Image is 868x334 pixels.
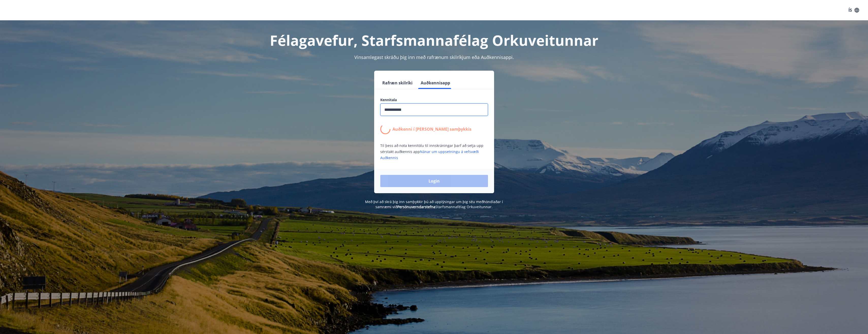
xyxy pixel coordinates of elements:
[846,6,862,15] button: ÍS
[365,199,503,209] span: Með því að skrá þig inn samþykkir þú að upplýsingar um þig séu meðhöndlaðar í samræmi við Starfsm...
[392,126,471,132] p: Auðkenni í [PERSON_NAME] samþykkis
[257,31,611,50] h1: Félagavefur, Starfsmannafélag Orkuveitunnar
[380,143,483,160] span: Til þess að nota kennitölu til innskráningar þarf að setja upp sérstakt auðkennis app
[419,77,452,89] button: Auðkennisapp
[397,204,435,209] a: Persónuverndarstefna
[380,149,479,160] a: Nánar um uppsetningu á vefsvæði Auðkennis
[380,97,488,102] label: Kennitala
[380,77,415,89] button: Rafræn skilríki
[354,54,514,60] span: Vinsamlegast skráðu þig inn með rafrænum skilríkjum eða Auðkennisappi.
